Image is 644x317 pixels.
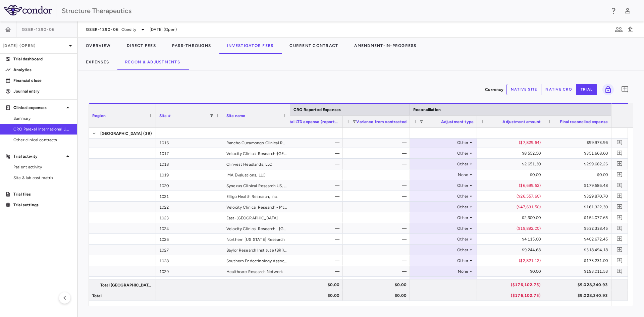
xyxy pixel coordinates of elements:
[356,119,407,124] span: Variance from contracted
[483,255,541,266] div: ($2,821.12)
[416,169,468,180] div: None
[223,169,290,180] div: IMA Evaluations, LLC
[416,234,468,245] div: Other
[156,191,223,201] div: 1021
[156,137,223,148] div: 1016
[223,180,290,191] div: Synexus Clinical Research US, Inc. - [GEOGRAPHIC_DATA]
[349,180,407,191] div: —
[616,236,623,242] svg: Add comment
[615,149,624,158] button: Add comment
[616,150,623,156] svg: Add comment
[13,164,72,170] span: Patient activity
[616,193,623,199] svg: Add comment
[615,170,624,179] button: Add comment
[92,113,106,118] span: Region
[159,113,171,118] span: Site #
[13,77,72,84] p: Financial close
[282,245,339,255] div: —
[156,245,223,255] div: 1027
[293,107,341,112] span: CRO Reported Expenses
[349,212,407,223] div: —
[282,212,339,223] div: —
[483,279,541,290] div: ($176,102.75)
[550,234,608,245] div: $402,672.45
[615,245,624,254] button: Add comment
[550,159,608,169] div: $299,682.26
[616,225,623,231] svg: Add comment
[616,268,623,274] svg: Add comment
[615,192,624,201] button: Add comment
[223,277,290,287] div: Preferred Primary Care Physicians - Preferred Clinical Research
[13,153,64,159] p: Trial activity
[483,223,541,234] div: ($19,892.00)
[349,266,407,277] div: —
[156,212,223,223] div: 1023
[223,148,290,158] div: Velocity Clinical Research-[GEOGRAPHIC_DATA]
[13,202,72,208] p: Trial settings
[560,119,608,124] span: Final reconciled expense
[349,148,407,159] div: —
[349,279,407,290] div: $0.00
[150,27,177,33] span: [DATE] (Open)
[164,38,219,54] button: Pass-Throughs
[416,255,468,266] div: Other
[349,255,407,266] div: —
[550,202,608,212] div: $161,322.30
[349,290,407,301] div: $0.00
[223,266,290,276] div: Healthcare Research Network
[416,223,468,234] div: Other
[616,182,623,189] svg: Add comment
[13,105,64,111] p: Clinical expenses
[156,148,223,158] div: 1017
[223,212,290,223] div: East-[GEOGRAPHIC_DATA]
[541,84,577,95] button: native cro
[550,212,608,223] div: $154,077.65
[223,202,290,212] div: Velocity Clinical Research - Mt. [GEOGRAPHIC_DATA]
[416,137,468,148] div: Other
[502,119,541,124] span: Adjustment amount
[616,214,623,221] svg: Add comment
[282,169,339,180] div: —
[4,5,52,15] img: logo-full-BYUhSk78.svg
[100,280,152,290] span: Total [GEOGRAPHIC_DATA]
[416,245,468,255] div: Other
[156,277,223,287] div: 1030
[156,169,223,180] div: 1019
[13,175,72,181] span: Site & lab cost matrix
[223,234,290,244] div: Northern [US_STATE] Research
[282,148,339,159] div: —
[117,54,188,70] button: Recon & Adjustments
[349,223,407,234] div: —
[616,204,623,210] svg: Add comment
[615,181,624,190] button: Add comment
[621,86,629,94] svg: Add comment
[483,202,541,212] div: ($47,631.50)
[282,191,339,202] div: —
[13,126,72,132] span: CRO Parexel International Limited
[282,266,339,277] div: —
[13,137,72,143] span: Other clinical contracts
[282,279,339,290] div: $0.00
[483,137,541,148] div: ($7,829.64)
[483,191,541,202] div: ($26,557.60)
[483,245,541,255] div: $9,244.68
[13,191,72,197] p: Trial files
[223,223,290,233] div: Velocity Clinical Research - [GEOGRAPHIC_DATA]
[441,119,474,124] span: Adjustment type
[282,180,339,191] div: —
[550,223,608,234] div: $532,338.45
[483,212,541,223] div: $2,300.00
[349,234,407,245] div: —
[349,169,407,180] div: —
[616,161,623,167] svg: Add comment
[576,84,597,95] button: trial
[156,180,223,191] div: 1020
[349,159,407,169] div: —
[156,255,223,266] div: 1028
[615,234,624,244] button: Add comment
[282,202,339,212] div: —
[219,38,281,54] button: Investigator Fees
[156,202,223,212] div: 1022
[483,290,541,301] div: ($176,102.75)
[223,245,290,255] div: Baylor Research Institute (BRI) - [GEOGRAPHIC_DATA][MEDICAL_DATA]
